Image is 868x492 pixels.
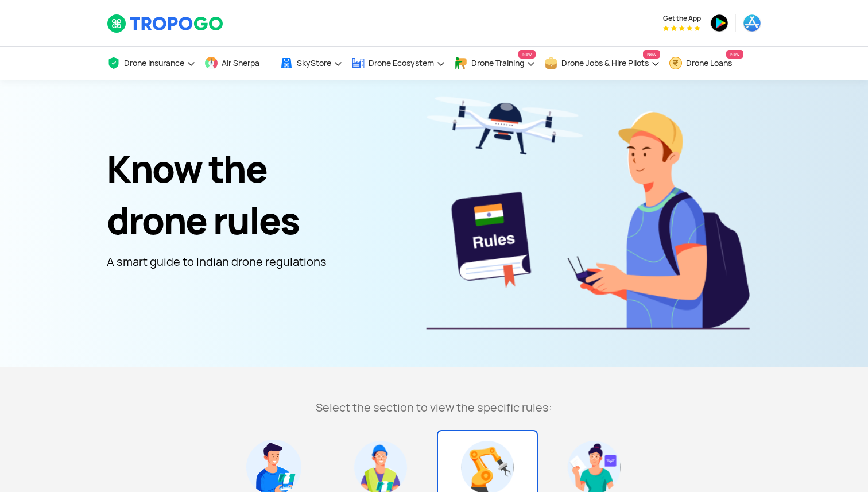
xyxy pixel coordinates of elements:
img: TropoGo Logo [107,14,224,33]
span: Drone Ecosystem [369,59,434,68]
img: App Raking [663,25,700,31]
span: New [643,50,660,59]
h1: Know the drone rules [107,144,327,247]
a: SkyStore [280,47,343,80]
span: New [518,50,536,59]
a: Drone Insurance [107,47,196,80]
span: New [726,50,743,59]
a: Drone TrainingNew [454,47,536,80]
a: Air Sherpa [204,47,271,80]
span: SkyStore [297,59,331,68]
p: A smart guide to Indian drone regulations [107,253,327,271]
span: Get the App [663,14,701,23]
span: Drone Insurance [124,59,184,68]
img: ic_appstore.png [743,14,761,32]
span: Drone Training [471,59,524,68]
a: Drone Jobs & Hire PilotsNew [544,47,660,80]
span: Drone Jobs & Hire Pilots [561,59,649,68]
a: Drone Ecosystem [351,47,445,80]
a: Drone LoansNew [669,47,743,80]
img: ic_playstore.png [710,14,728,32]
span: Air Sherpa [222,59,259,68]
span: Drone Loans [686,59,732,68]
